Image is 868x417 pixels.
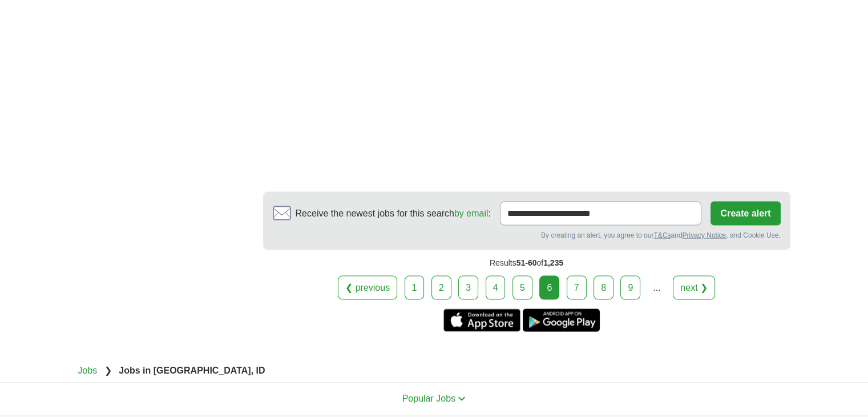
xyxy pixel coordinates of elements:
strong: Jobs in [GEOGRAPHIC_DATA], ID [119,366,265,375]
span: 51-60 [516,258,537,267]
a: 2 [431,276,451,300]
div: By creating an alert, you agree to our and , and Cookie Use. [273,230,781,240]
div: 6 [539,276,559,300]
a: 4 [486,276,506,300]
a: 9 [620,276,640,300]
div: ... [645,276,668,299]
span: Receive the newest jobs for this search : [296,207,491,220]
span: Popular Jobs [402,394,455,403]
a: T&Cs [653,231,671,239]
a: Privacy Notice [682,231,726,239]
div: Results of [263,250,790,276]
a: by email [454,209,488,218]
a: next ❯ [673,276,715,300]
a: 7 [567,276,587,300]
span: ❯ [104,366,112,375]
a: Jobs [78,366,98,375]
a: Get the iPhone app [443,309,520,332]
a: 1 [405,276,425,300]
img: toggle icon [458,396,466,402]
a: 5 [512,276,532,300]
a: Get the Android app [523,309,600,332]
a: ❮ previous [338,276,397,300]
button: Create alert [710,202,780,226]
span: 1,235 [543,258,563,267]
a: 3 [458,276,478,300]
a: 8 [594,276,613,300]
